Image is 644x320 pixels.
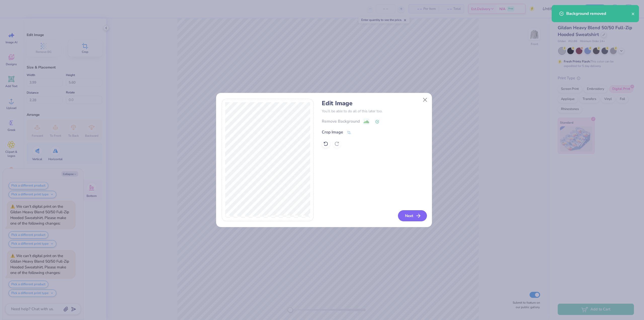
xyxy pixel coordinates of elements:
h4: Edit Image [322,100,426,107]
div: Crop Image [322,129,343,135]
p: You’ll be able to do all of this later too. [322,109,426,114]
button: Next [398,210,427,221]
button: Close [420,95,430,105]
button: close [631,11,635,17]
div: Background removed [566,11,631,17]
